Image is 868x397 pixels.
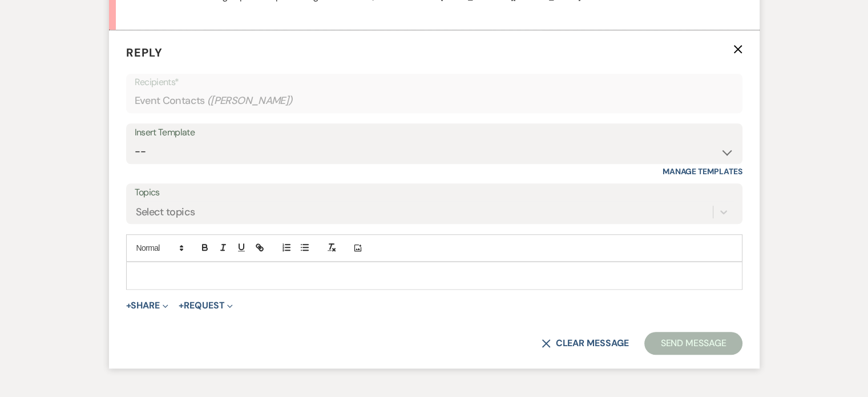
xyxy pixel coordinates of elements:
[135,185,734,201] label: Topics
[179,301,233,310] button: Request
[126,301,131,310] span: +
[135,125,734,141] div: Insert Template
[179,301,184,310] span: +
[644,332,742,355] button: Send Message
[136,204,195,220] div: Select topics
[126,45,163,60] span: Reply
[135,75,734,90] p: Recipients*
[542,339,628,348] button: Clear message
[126,301,169,310] button: Share
[663,166,742,177] a: Manage Templates
[135,90,734,112] div: Event Contacts
[207,93,293,109] span: ( [PERSON_NAME] )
